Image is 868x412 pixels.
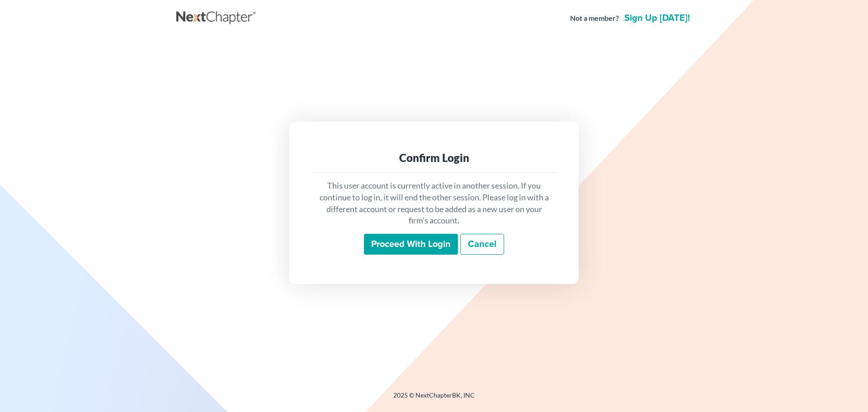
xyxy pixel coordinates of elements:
[623,14,692,23] a: Sign up [DATE]!
[364,234,458,255] input: Proceed with login
[176,391,692,407] div: 2025 © NextChapterBK, INC
[318,151,550,165] div: Confirm Login
[460,234,504,255] a: Cancel
[570,13,619,24] strong: Not a member?
[318,180,550,227] p: This user account is currently active in another session. If you continue to log in, it will end ...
